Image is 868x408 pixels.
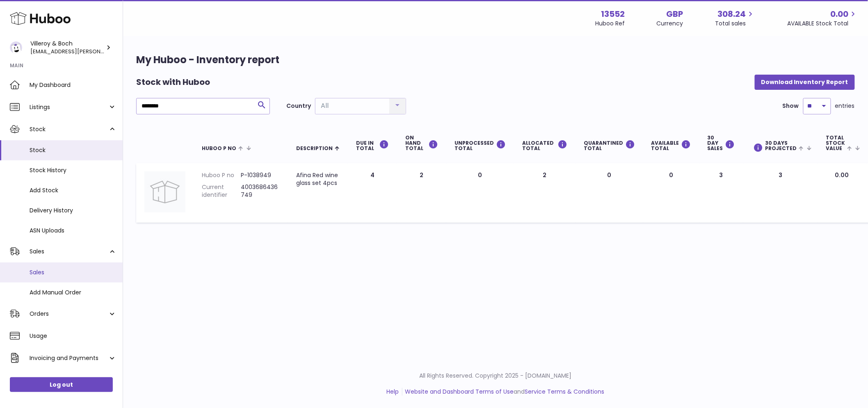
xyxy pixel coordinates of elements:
[667,9,683,20] strong: GBP
[30,81,116,89] span: My Dashboard
[30,269,116,276] span: Sales
[402,388,605,396] li: and
[130,372,861,380] p: All Rights Reserved. Copyright 2025 - [DOMAIN_NAME]
[455,140,506,151] div: UNPROCESSED Total
[601,9,625,20] strong: 13552
[788,20,858,27] span: AVAILABLE Stock Total
[699,163,743,223] td: 3
[405,387,514,396] a: Website and Dashboard Terms of Use
[783,102,799,110] label: Show
[708,135,735,151] div: 30 DAY SALES
[296,146,333,151] span: Description
[765,140,797,151] span: 30 DAYS PROJECTED
[30,40,104,55] div: Villeroy & Boch
[30,103,108,111] span: Listings
[136,53,855,66] h1: My Huboo - Inventory report
[10,377,113,392] a: Log out
[387,387,399,396] a: Help
[30,332,116,340] span: Usage
[826,135,845,151] span: Total stock value
[657,20,683,27] div: Currency
[136,77,210,88] h2: Stock with Huboo
[296,171,340,187] div: Afina Red wine glass set 4pcs
[584,140,635,151] div: QUARANTINED Total
[397,163,446,223] td: 2
[356,140,389,151] div: DUE IN TOTAL
[405,135,438,151] div: ON HAND Total
[30,146,116,154] span: Stock
[788,9,858,27] a: 0.00 AVAILABLE Stock Total
[241,183,280,199] dd: 4003686436749
[241,171,280,179] dd: P-1038949
[30,125,108,133] span: Stock
[715,20,756,27] span: Total sales
[643,163,699,223] td: 0
[30,289,116,296] span: Add Manual Order
[202,171,241,179] dt: Huboo P no
[10,41,22,54] img: liu.rosanne@villeroy-boch.com
[514,163,576,223] td: 2
[522,140,567,151] div: ALLOCATED Total
[30,248,108,255] span: Sales
[202,146,236,151] span: Huboo P no
[715,9,756,27] a: 308.24 Total sales
[30,227,116,235] span: ASN Uploads
[718,9,746,20] span: 308.24
[286,102,311,110] label: Country
[348,163,397,223] td: 4
[30,207,116,214] span: Delivery History
[202,183,241,199] dt: Current identifier
[30,47,166,55] span: [EMAIL_ADDRESS][PERSON_NAME][DOMAIN_NAME]
[835,171,849,179] span: 0.00
[755,75,855,89] button: Download Inventory Report
[30,187,116,194] span: Add Stock
[446,163,514,223] td: 0
[608,171,612,179] span: 0
[30,354,108,362] span: Invoicing and Payments
[525,387,605,396] a: Service Terms & Conditions
[30,166,116,174] span: Stock History
[651,140,691,151] div: AVAILABLE Total
[30,310,108,318] span: Orders
[144,171,185,212] img: product image
[835,102,855,110] span: entries
[743,163,818,223] td: 3
[831,9,849,20] span: 0.00
[595,20,625,27] div: Huboo Ref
